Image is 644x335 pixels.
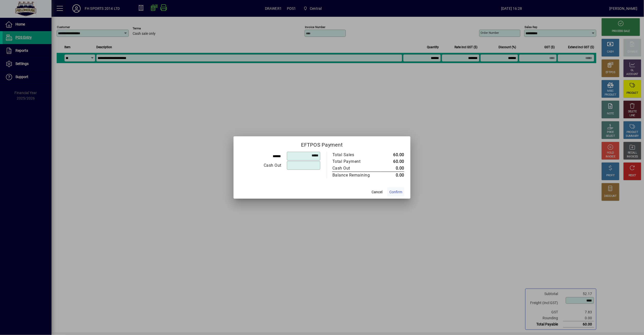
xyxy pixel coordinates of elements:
button: Confirm [387,187,404,197]
h2: EFTPOS Payment [234,136,410,151]
td: 60.00 [381,152,404,158]
td: 0.00 [381,172,404,179]
td: Total Sales [332,152,381,158]
span: Confirm [389,189,402,195]
td: Total Payment [332,158,381,165]
div: Cash Out [240,162,281,169]
td: 0.00 [381,165,404,172]
button: Cancel [369,187,385,197]
span: Cancel [372,189,382,195]
div: Balance Remaining [332,172,376,178]
div: Cash Out [332,165,376,171]
td: 60.00 [381,158,404,165]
